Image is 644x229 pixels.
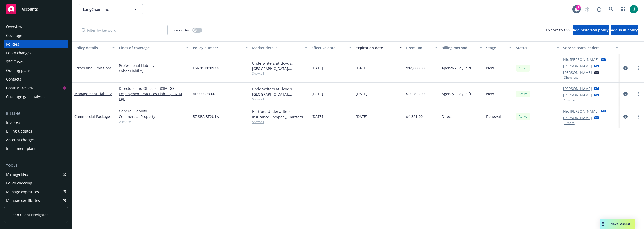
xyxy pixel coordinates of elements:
a: Switch app [618,4,628,14]
span: Open Client Navigator [10,212,48,217]
span: [DATE] [311,114,323,119]
div: Policy checking [6,179,32,187]
a: Accounts [4,2,68,16]
div: Policies [6,40,19,48]
a: Contract review [4,84,68,92]
div: Billing method [442,45,476,50]
div: Manage files [6,170,28,179]
span: $4,321.00 [406,114,423,119]
a: Installment plans [4,145,68,153]
div: Policy changes [6,49,31,57]
a: Policies [4,40,68,48]
a: Quoting plans [4,66,68,75]
div: Service team leaders [563,45,613,50]
span: Active [518,66,528,71]
a: Manage certificates [4,197,68,205]
a: Contacts [4,75,68,83]
a: SSC Cases [4,58,68,66]
a: Nic [PERSON_NAME] [563,109,599,114]
a: Commercial Package [74,114,110,119]
div: Premium [406,45,432,50]
span: New [486,91,494,96]
span: $14,000.00 [406,65,425,71]
div: Policy details [74,45,109,50]
a: circleInformation [622,113,629,120]
button: 1 more [564,99,575,102]
button: Effective date [309,41,354,54]
div: Overview [6,23,22,31]
button: Policy number [191,41,250,54]
div: Policy number [193,45,242,50]
button: Add BOR policy [611,25,638,35]
a: [PERSON_NAME] [563,70,592,75]
button: Market details [250,41,309,54]
div: Account charges [6,136,35,144]
span: Export to CSV [546,28,571,32]
div: Stage [486,45,506,50]
button: Expiration date [354,41,404,54]
a: Coverage gap analysis [4,93,68,101]
span: Show inactive [171,28,190,32]
span: Nova Assist [610,222,631,226]
span: ESN0140089338 [193,65,220,71]
a: Report a Bug [594,4,604,14]
a: circleInformation [622,91,629,97]
a: Employment Practices Liability - $1M EPL [119,91,189,102]
a: Manage files [4,170,68,179]
a: more [636,65,642,71]
span: New [486,65,494,71]
a: General Liability [119,108,189,114]
div: Market details [252,45,301,50]
div: Quoting plans [6,66,31,75]
div: 2 [576,5,581,10]
span: Add historical policy [573,28,609,32]
div: Expiration date [356,45,396,50]
div: Installment plans [6,145,36,153]
a: Overview [4,23,68,31]
span: Agency - Pay in full [442,91,474,96]
span: Accounts [22,7,38,11]
div: Coverage [6,31,22,40]
span: Renewal [486,114,501,119]
span: [DATE] [356,65,367,71]
a: Coverage [4,31,68,40]
button: Lines of coverage [117,41,191,54]
a: more [636,91,642,97]
a: Professional Liability [119,63,189,68]
button: Service team leaders [561,41,620,54]
div: Lines of coverage [119,45,183,50]
div: Billing [4,111,68,116]
button: Show less [564,76,578,79]
div: Manage certificates [6,197,40,205]
img: photo [630,5,638,13]
a: Cyber Liability [119,68,189,74]
a: Commercial Property [119,114,189,119]
a: circleInformation [622,65,629,71]
a: Directors and Officers - $3M DO [119,86,189,91]
div: Effective date [311,45,346,50]
span: Agency - Pay in full [442,65,474,71]
span: ADL00598-001 [193,91,217,96]
span: Show all [252,97,307,101]
button: Add historical policy [573,25,609,35]
div: Underwriters at Lloyd's, [GEOGRAPHIC_DATA], [PERSON_NAME] of London, CFC Underwriting, Amwins [252,60,307,71]
a: Management Liability [74,91,112,96]
a: Policy checking [4,179,68,187]
div: SSC Cases [6,58,24,66]
button: Billing method [440,41,484,54]
input: Filter by keyword... [79,25,168,35]
div: Invoices [6,118,20,127]
span: Direct [442,114,452,119]
a: Manage exposures [4,188,68,196]
span: Show all [252,71,307,76]
a: [PERSON_NAME] [563,86,592,91]
a: Errors and Omissions [74,66,112,71]
button: Premium [404,41,440,54]
div: Manage exposures [6,188,39,196]
span: Add BOR policy [611,28,638,32]
a: Policy changes [4,49,68,57]
span: [DATE] [311,65,323,71]
button: Export to CSV [546,25,571,35]
button: Stage [484,41,514,54]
